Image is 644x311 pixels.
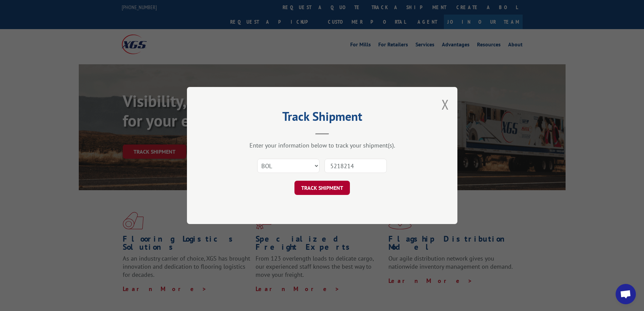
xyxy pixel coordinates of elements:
button: Close modal [442,95,449,113]
input: Number(s) [325,159,387,173]
h2: Track Shipment [221,112,424,125]
div: Open chat [616,284,636,304]
button: TRACK SHIPMENT [294,181,350,195]
div: Enter your information below to track your shipment(s). [221,141,424,149]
